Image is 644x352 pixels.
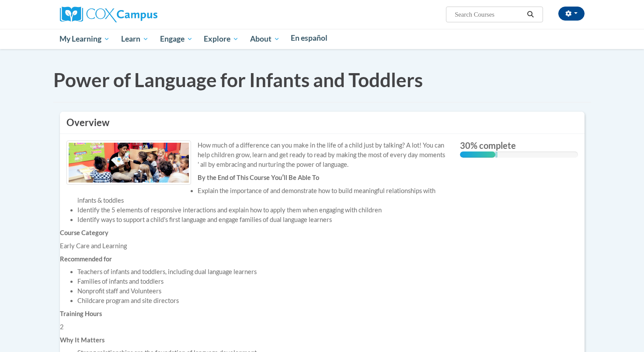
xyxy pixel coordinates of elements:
[204,34,239,44] span: Explore
[558,7,585,21] button: Account Settings
[160,34,193,44] span: Engage
[59,34,110,44] span: My Learning
[77,205,453,215] li: Identify the 5 elements of responsive interactions and explain how to apply them when engaging wi...
[524,9,537,20] button: Search
[154,29,198,49] a: Engage
[60,310,453,318] h6: Training Hours
[60,7,157,22] img: Cox Campus
[526,11,534,18] i: 
[291,33,327,42] span: En español
[77,186,453,205] li: Explain the importance of and demonstrate how to build meaningful relationships with infants & to...
[77,296,453,306] li: Childcare program and site directors
[60,241,453,251] div: Early Care and Learning
[495,151,498,158] div: 0.001%
[77,277,453,286] li: Families of infants and toddlers
[121,34,149,44] span: Learn
[77,215,453,225] li: Identify ways to support a child's first language and engage families of dual language learners
[244,29,285,49] a: About
[454,9,524,20] input: Search Courses
[60,336,453,344] h6: Why It Matters
[60,255,453,263] h6: Recommended for
[285,29,334,47] a: En español
[77,286,453,296] li: Nonprofit staff and Volunteers
[460,151,495,158] div: 30% complete
[60,174,453,182] h6: By the End of This Course Youʹll Be Able To
[198,29,244,49] a: Explore
[250,34,280,44] span: About
[53,68,423,91] span: Power of Language for Infants and Toddlers
[60,10,157,18] a: Cox Campus
[60,322,453,332] div: 2
[54,29,116,49] a: My Learning
[47,29,598,49] div: Main menu
[60,229,453,237] h6: Course Category
[66,141,191,185] img: Course logo image
[115,29,154,49] a: Learn
[77,267,453,277] li: Teachers of infants and toddlers, including dual language learners
[66,116,578,130] h3: Overview
[66,141,447,169] div: How much of a difference can you make in the life of a child just by talking? A lot! You can help...
[460,141,578,150] label: 30% complete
